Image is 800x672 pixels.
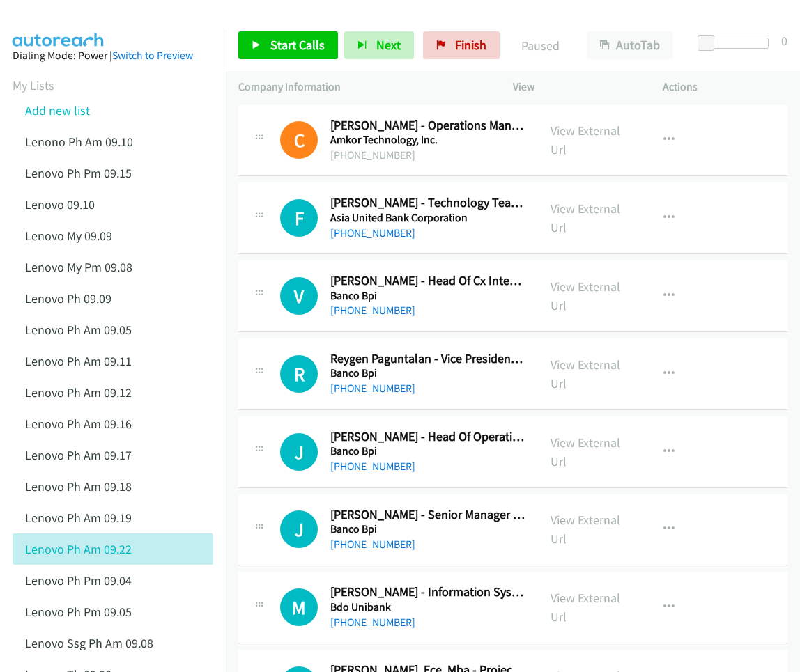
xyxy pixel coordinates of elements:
[330,600,525,614] h5: Bdo Unibank
[344,31,414,59] button: Next
[25,228,112,244] a: Lenovo My 09.09
[551,279,620,313] a: View External Url
[25,259,132,275] a: Lenovo My Pm 09.08
[25,635,153,651] a: Lenovo Ssg Ph Am 09.08
[280,199,318,237] h1: F
[330,460,415,473] a: [PHONE_NUMBER]
[518,36,562,55] p: Paused
[25,102,90,118] a: Add new list
[551,201,620,235] a: View External Url
[25,290,111,306] a: Lenovo Ph 09.09
[330,147,525,164] div: [PHONE_NUMBER]
[330,616,415,629] a: [PHONE_NUMBER]
[330,522,525,536] h5: Banco Bpi
[330,382,415,395] a: [PHONE_NUMBER]
[551,123,620,157] a: View External Url
[25,165,132,181] a: Lenovo Ph Pm 09.15
[25,510,132,526] a: Lenovo Ph Am 09.19
[280,433,318,471] h1: J
[330,444,525,458] h5: Banco Bpi
[238,79,488,95] p: Company Information
[280,277,318,315] div: The call is yet to be attempted
[13,77,54,93] a: My Lists
[25,353,132,369] a: Lenovo Ph Am 09.11
[280,588,318,626] h1: M
[13,47,213,64] div: Dialing Mode: Power |
[238,31,338,59] a: Start Calls
[25,478,132,494] a: Lenovo Ph Am 09.18
[330,538,415,551] a: [PHONE_NUMBER]
[330,211,525,225] h5: Asia United Bank Corporation
[330,133,525,147] h5: Amkor Technology, Inc.
[513,79,638,95] p: View
[25,134,133,150] a: Lenono Ph Am 09.10
[330,507,525,523] h2: [PERSON_NAME] - Senior Manager | Customer Operations Officer
[280,588,318,626] div: The call is yet to be attempted
[330,366,525,380] h5: Banco Bpi
[330,351,525,367] h2: Reygen Paguntalan - Vice President Operations
[280,199,318,237] div: The call is yet to be attempted
[25,447,132,463] a: Lenovo Ph Am 09.17
[705,38,769,49] div: Delay between calls (in seconds)
[25,416,132,432] a: Lenovo Ph Am 09.16
[330,226,415,240] a: [PHONE_NUMBER]
[25,604,132,620] a: Lenovo Ph Pm 09.05
[280,355,318,393] div: The call is yet to be attempted
[330,289,525,303] h5: Banco Bpi
[280,277,318,315] h1: V
[25,541,132,557] a: Lenovo Ph Am 09.22
[330,273,525,289] h2: [PERSON_NAME] - Head Of Cx Integration: Strategy, Design, Operations, Quality
[330,118,525,134] h2: [PERSON_NAME] - Operations Manager
[280,121,318,159] h1: C
[587,31,673,59] button: AutoTab
[781,31,787,50] div: 0
[280,355,318,393] h1: R
[25,196,95,212] a: Lenovo 09.10
[376,37,401,53] span: Next
[280,510,318,548] h1: J
[270,37,325,53] span: Start Calls
[25,384,132,400] a: Lenovo Ph Am 09.12
[330,429,525,445] h2: [PERSON_NAME] - Head Of Operations
[280,433,318,471] div: The call is yet to be attempted
[551,435,620,469] a: View External Url
[330,584,525,600] h2: [PERSON_NAME] - Information System Manager
[663,79,787,95] p: Actions
[455,37,486,53] span: Finish
[112,49,193,62] a: Switch to Preview
[25,572,132,588] a: Lenovo Ph Pm 09.04
[551,512,620,547] a: View External Url
[330,195,525,211] h2: [PERSON_NAME] - Technology Team Lead / Senior Manager
[551,357,620,391] a: View External Url
[423,31,500,59] a: Finish
[280,510,318,548] div: The call is yet to be attempted
[25,322,132,338] a: Lenovo Ph Am 09.05
[330,304,415,317] a: [PHONE_NUMBER]
[551,590,620,625] a: View External Url
[280,121,318,159] div: This number is invalid and cannot be dialed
